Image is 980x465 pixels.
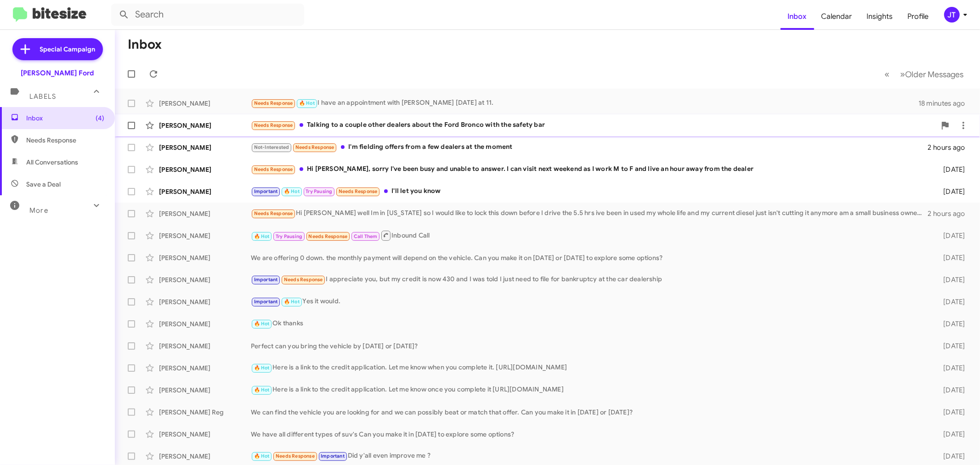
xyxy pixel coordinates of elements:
[21,68,94,78] div: [PERSON_NAME] Ford
[251,385,927,395] div: Here is a link to the credit application. Let me know once you complete it [URL][DOMAIN_NAME]
[927,341,973,351] div: [DATE]
[927,143,973,152] div: 2 hours ago
[895,65,969,84] button: Next
[128,37,162,52] h1: Inbox
[29,206,48,215] span: More
[251,363,927,373] div: Here is a link to the credit application. Let me know when you complete it. [URL][DOMAIN_NAME]
[927,363,973,373] div: [DATE]
[900,68,905,80] span: »
[254,233,270,239] span: 🔥 Hot
[927,253,973,262] div: [DATE]
[159,386,251,395] div: [PERSON_NAME]
[251,274,927,285] div: I appreciate you, but my credit is now 430 and I was told I just need to file for bankruptcy at t...
[781,3,814,30] a: Inbox
[309,233,348,239] span: Needs Response
[40,45,96,54] span: Special Campaign
[254,299,278,305] span: Important
[944,7,960,23] div: JT
[251,230,927,241] div: Inbound Call
[254,277,278,283] span: Important
[159,99,251,108] div: [PERSON_NAME]
[299,100,315,106] span: 🔥 Hot
[254,387,270,393] span: 🔥 Hot
[26,158,78,167] span: All Conversations
[306,188,332,194] span: Try Pausing
[927,408,973,417] div: [DATE]
[254,166,293,172] span: Needs Response
[860,3,901,30] a: Insights
[918,99,973,108] div: 18 minutes ago
[159,408,251,417] div: [PERSON_NAME] Reg
[905,69,963,79] span: Older Messages
[251,296,927,307] div: Yes it would.
[879,65,969,84] nav: Page navigation example
[927,165,973,174] div: [DATE]
[254,100,293,106] span: Needs Response
[295,144,334,150] span: Needs Response
[254,144,289,150] span: Not-Interested
[276,233,302,239] span: Try Pausing
[927,319,973,329] div: [DATE]
[901,3,936,30] a: Profile
[12,38,103,60] a: Special Campaign
[927,187,973,196] div: [DATE]
[159,187,251,196] div: [PERSON_NAME]
[254,188,278,194] span: Important
[354,233,378,239] span: Call Them
[159,275,251,284] div: [PERSON_NAME]
[29,92,56,101] span: Labels
[927,297,973,306] div: [DATE]
[159,363,251,373] div: [PERSON_NAME]
[251,430,927,439] div: We have all different types of suv's Can you make it in [DATE] to explore some options?
[284,277,323,283] span: Needs Response
[254,321,270,327] span: 🔥 Hot
[26,113,104,123] span: Inbox
[254,122,293,128] span: Needs Response
[159,209,251,218] div: [PERSON_NAME]
[159,231,251,240] div: [PERSON_NAME]
[284,188,300,194] span: 🔥 Hot
[927,386,973,395] div: [DATE]
[927,209,973,218] div: 2 hours ago
[251,186,927,197] div: I'll let you know
[251,164,927,175] div: Hi [PERSON_NAME], sorry I've been busy and unable to answer. I can visit next weekend as I work M...
[111,4,304,26] input: Search
[339,188,378,194] span: Needs Response
[254,453,270,459] span: 🔥 Hot
[159,297,251,306] div: [PERSON_NAME]
[159,143,251,152] div: [PERSON_NAME]
[284,299,300,305] span: 🔥 Hot
[96,113,104,123] span: (4)
[936,7,970,23] button: JT
[927,430,973,439] div: [DATE]
[26,136,104,145] span: Needs Response
[159,452,251,461] div: [PERSON_NAME]
[276,453,315,459] span: Needs Response
[159,319,251,329] div: [PERSON_NAME]
[159,253,251,262] div: [PERSON_NAME]
[251,318,927,329] div: Ok thanks
[879,65,895,84] button: Previous
[251,451,927,461] div: Did y'all even improve me ?
[927,452,973,461] div: [DATE]
[254,365,270,371] span: 🔥 Hot
[927,275,973,284] div: [DATE]
[254,210,293,216] span: Needs Response
[26,180,61,189] span: Save a Deal
[927,231,973,240] div: [DATE]
[251,142,927,153] div: I'm fielding offers from a few dealers at the moment
[251,98,918,108] div: I have an appointment with [PERSON_NAME] [DATE] at 11.
[251,120,936,130] div: Talking to a couple other dealers about the Ford Bronco with the safety bar
[251,253,927,262] div: We are offering 0 down. the monthly payment will depend on the vehicle. Can you make it on [DATE]...
[251,341,927,351] div: Perfect can you bring the vehicle by [DATE] or [DATE]?
[251,208,927,219] div: Hi [PERSON_NAME] well Im in [US_STATE] so I would like to lock this down before I drive the 5.5 h...
[884,68,889,80] span: «
[321,453,345,459] span: Important
[251,408,927,417] div: We can find the vehicle you are looking for and we can possibly beat or match that offer. Can you...
[159,165,251,174] div: [PERSON_NAME]
[814,3,860,30] span: Calendar
[159,430,251,439] div: [PERSON_NAME]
